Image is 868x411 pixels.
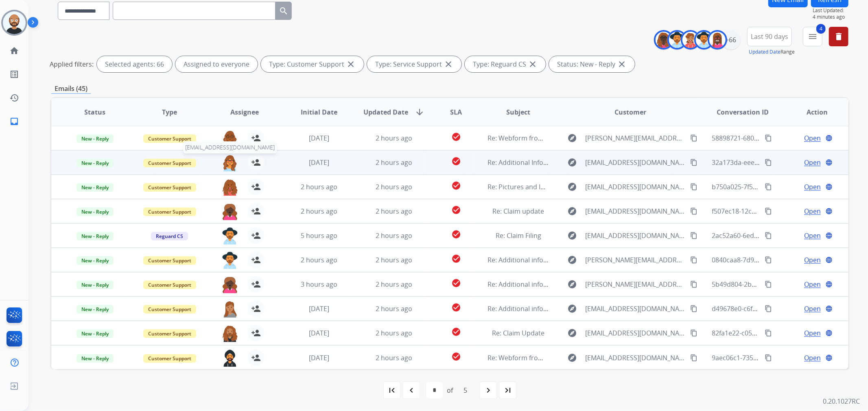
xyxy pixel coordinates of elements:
[549,56,635,72] div: Status: New - Reply
[585,133,685,143] span: [PERSON_NAME][EMAIL_ADDRESS][DOMAIN_NAME]
[804,353,821,363] span: Open
[251,353,261,363] mat-icon: person_add
[143,159,196,167] span: Customer Support
[376,182,412,191] span: 2 hours ago
[309,158,329,167] span: [DATE]
[690,232,697,239] mat-icon: content_copy
[465,56,546,72] div: Type: Reguard CS
[585,231,685,240] span: [EMAIL_ADDRESS][DOMAIN_NAME]
[765,305,772,312] mat-icon: content_copy
[222,179,238,196] img: agent-avatar
[279,6,289,16] mat-icon: search
[496,231,541,240] span: Re: Claim Filing
[585,304,685,314] span: [EMAIL_ADDRESS][DOMAIN_NAME]
[804,133,821,143] span: Open
[488,255,568,264] span: Re: Additional information
[251,158,261,167] mat-icon: person_add
[528,59,538,69] mat-icon: close
[765,183,772,190] mat-icon: content_copy
[712,353,834,362] span: 9aec06c1-7358-4f5d-8c2f-b24e944b3031
[301,182,337,191] span: 2 hours ago
[614,107,646,117] span: Customer
[712,207,834,216] span: f507ec18-12ce-474c-806c-5349dd5cc450
[506,107,530,117] span: Subject
[251,206,261,216] mat-icon: person_add
[825,281,833,288] mat-icon: language
[84,107,105,117] span: Status
[77,305,114,314] span: New - Reply
[690,134,697,142] mat-icon: content_copy
[222,252,238,269] img: agent-avatar
[585,255,685,265] span: [PERSON_NAME][EMAIL_ADDRESS][DOMAIN_NAME]
[803,27,822,46] button: 4
[143,183,196,192] span: Customer Support
[690,281,697,288] mat-icon: content_copy
[488,353,683,362] span: Re: Webform from [EMAIL_ADDRESS][DOMAIN_NAME] on [DATE]
[151,232,188,240] span: Reguard CS
[585,206,685,216] span: [EMAIL_ADDRESS][DOMAIN_NAME]
[503,385,513,395] mat-icon: last_page
[585,328,685,338] span: [EMAIL_ADDRESS][DOMAIN_NAME]
[813,14,848,20] span: 4 minutes ago
[765,208,772,215] mat-icon: content_copy
[825,354,833,361] mat-icon: language
[749,48,795,55] span: Range
[451,254,461,264] mat-icon: check_circle
[451,327,461,337] mat-icon: check_circle
[749,49,781,55] button: Updated Date
[376,158,412,167] span: 2 hours ago
[363,107,408,117] span: Updated Date
[346,59,356,69] mat-icon: close
[825,329,833,337] mat-icon: language
[97,56,172,72] div: Selected agents: 66
[567,182,577,192] mat-icon: explore
[617,59,627,69] mat-icon: close
[492,207,544,216] span: Re: Claim update
[451,181,461,190] mat-icon: check_circle
[261,56,364,72] div: Type: Customer Support
[721,30,741,50] div: +66
[77,159,114,167] span: New - Reply
[712,158,836,167] span: 32a173da-eee7-42f6-9a94-888322d24c50
[488,182,561,191] span: Re: Pictures and Invoice
[483,385,493,395] mat-icon: navigate_next
[567,158,577,167] mat-icon: explore
[143,305,196,314] span: Customer Support
[567,304,577,314] mat-icon: explore
[251,255,261,265] mat-icon: person_add
[451,229,461,239] mat-icon: check_circle
[309,329,329,337] span: [DATE]
[765,159,772,166] mat-icon: content_copy
[376,207,412,216] span: 2 hours ago
[585,353,685,363] span: [EMAIL_ADDRESS][DOMAIN_NAME]
[813,7,848,14] span: Last Updated:
[77,134,114,143] span: New - Reply
[690,305,697,312] mat-icon: content_copy
[765,281,772,288] mat-icon: content_copy
[407,385,416,395] mat-icon: navigate_before
[77,329,114,338] span: New - Reply
[77,281,114,289] span: New - Reply
[175,56,258,72] div: Assigned to everyone
[230,107,259,117] span: Assignee
[222,350,238,367] img: agent-avatar
[9,117,19,126] mat-icon: inbox
[804,182,821,192] span: Open
[222,203,238,220] img: agent-avatar
[690,183,697,190] mat-icon: content_copy
[222,154,238,171] button: [EMAIL_ADDRESS][DOMAIN_NAME]
[183,141,277,154] span: [EMAIL_ADDRESS][DOMAIN_NAME]
[804,206,821,216] span: Open
[712,182,832,191] span: b750a025-7f5f-4cfc-a639-59877ce72000
[3,11,26,34] img: avatar
[492,329,544,337] span: Re: Claim Update
[825,208,833,215] mat-icon: language
[567,255,577,265] mat-icon: explore
[712,304,833,313] span: d49678e0-c6fb-47fc-8a61-5419efa41816
[376,255,412,264] span: 2 hours ago
[712,280,836,289] span: 5b49d804-2b24-4e06-824d-aa258a84f9f5
[50,59,94,69] p: Applied filters:
[367,56,461,72] div: Type: Service Support
[804,255,821,265] span: Open
[488,304,593,313] span: Re: Additional information needed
